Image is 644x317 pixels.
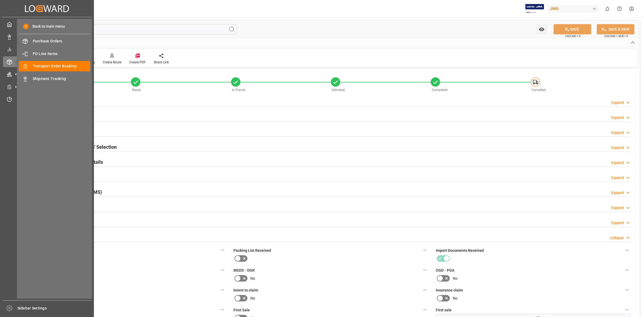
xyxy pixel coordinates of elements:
span: OGD - PGA [436,268,454,273]
button: open menu [536,24,547,34]
span: Cancelled [532,88,546,92]
span: MSDS - DGR [233,268,255,273]
button: Receiving report [219,286,226,293]
span: No [453,296,458,301]
div: Expand [611,190,624,196]
button: Packing List Received [421,247,428,254]
span: Sidebar Settings [17,305,92,311]
button: Insurance claim [624,286,631,293]
span: Delivered [332,88,345,92]
span: No [250,296,255,301]
span: Insurance claim [436,287,463,293]
div: Share Link [154,60,169,65]
span: In-Transit [232,88,246,92]
button: Shipping instructions SENT [219,247,226,254]
div: Create Route [103,60,121,65]
a: Purchase Orders [19,36,90,46]
span: Back to main menu [29,24,65,29]
div: Expand [611,160,624,166]
button: Help Center [613,3,625,15]
input: Search Fields [25,24,237,34]
button: SAVE & NEW [597,24,634,34]
span: Purchase Orders [33,38,90,44]
div: Collapse [610,235,624,241]
a: Transport Order Booking [19,61,90,71]
div: Expand [611,220,624,226]
div: Expand [611,100,624,105]
span: No [453,276,458,281]
button: Customs documents sent to broker [219,267,226,274]
a: My Cockpit [3,19,91,30]
span: Packing List Received [233,248,271,253]
button: Carrier /Forwarder claim [219,306,226,313]
a: Shipment Tracking [19,73,90,84]
span: Ctrl/CMD + S [565,34,581,38]
button: OGD - PGA [624,267,631,274]
button: First Sale [421,306,428,313]
span: Completed [432,88,448,92]
div: Expand [611,205,624,211]
a: Timeslot Management V2 [3,94,91,104]
a: Data Management [3,31,91,42]
button: Import Documents Received [624,247,631,254]
span: Intent to claim [233,287,258,293]
button: SAVE [554,24,591,34]
button: show 0 new notifications [601,3,613,15]
span: First Sale [233,307,250,313]
button: JIMS [548,3,601,14]
div: Expand [611,115,624,121]
button: First sale [624,306,631,313]
span: Ctrl/CMD + Shift + S [604,34,628,38]
span: Transport Order Booking [33,63,90,69]
div: Expand [611,175,624,181]
div: Create PDF [129,60,146,65]
div: JIMS [548,5,599,13]
div: Expand [611,130,624,136]
span: Ready [132,88,141,92]
span: Shipment Tracking [33,76,90,82]
a: PO Line Items [19,48,90,59]
div: Expand [611,145,624,151]
a: My Reports [3,44,91,54]
span: No [250,276,255,281]
button: Intent to claim [421,286,428,293]
span: First sale [436,307,452,313]
img: Exertis%20JAM%20-%20Email%20Logo.jpg_1722504956.jpg [525,4,544,13]
span: Import Documents Received [436,248,484,253]
span: PO Line Items [33,51,90,57]
button: MSDS - DGR [421,267,428,274]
